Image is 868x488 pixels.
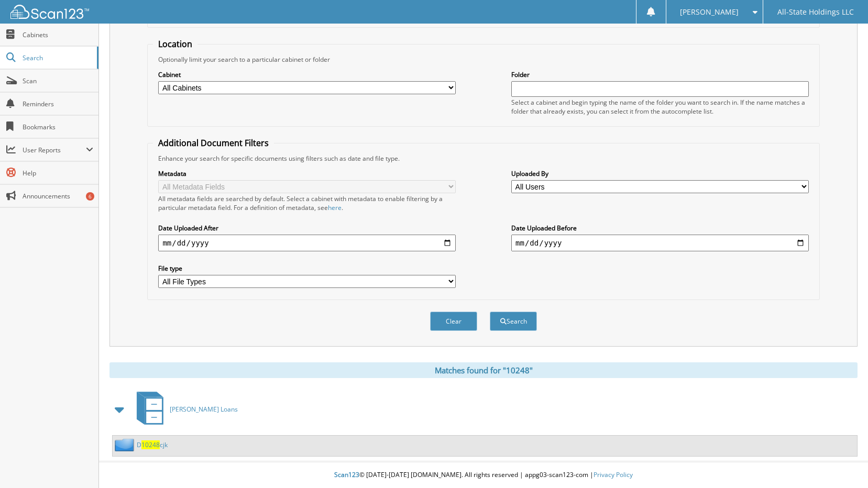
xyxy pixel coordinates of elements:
span: [PERSON_NAME] [680,9,739,15]
iframe: Chat Widget [816,438,868,488]
img: folder2.png [115,438,137,451]
div: Optionally limit your search to a particular cabinet or folder [153,55,814,64]
input: end [511,235,809,251]
span: All-State Holdings LLC [777,9,854,15]
label: File type [158,264,456,273]
span: 10248 [141,440,160,449]
label: Cabinet [158,70,456,79]
label: Date Uploaded After [158,224,456,232]
label: Uploaded By [511,169,809,178]
a: Privacy Policy [594,470,633,479]
label: Date Uploaded Before [511,224,809,232]
button: Clear [430,312,477,331]
span: User Reports [23,146,86,154]
span: Reminders [23,99,93,108]
span: Help [23,169,93,178]
div: 6 [86,192,94,201]
span: [PERSON_NAME] Loans [170,405,238,414]
div: Enhance your search for specific documents using filters such as date and file type. [153,154,814,163]
input: start [158,235,456,251]
div: Select a cabinet and begin typing the name of the folder you want to search in. If the name match... [511,98,809,116]
span: Announcements [23,192,93,201]
span: Scan [23,76,93,85]
a: here [328,203,342,212]
label: Metadata [158,169,456,178]
a: D10248cjk [137,440,168,449]
div: All metadata fields are searched by default. Select a cabinet with metadata to enable filtering b... [158,194,456,212]
img: scan123-logo-white.svg [10,5,89,19]
span: Bookmarks [23,123,93,131]
span: Search [23,53,92,62]
a: [PERSON_NAME] Loans [130,389,238,430]
button: Search [490,312,537,331]
div: Matches found for "10248" [109,362,858,378]
label: Folder [511,70,809,79]
span: Cabinets [23,30,93,39]
div: © [DATE]-[DATE] [DOMAIN_NAME]. All rights reserved | appg03-scan123-com | [99,462,868,488]
legend: Additional Document Filters [153,137,274,149]
legend: Location [153,38,197,50]
span: Scan123 [334,470,359,479]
